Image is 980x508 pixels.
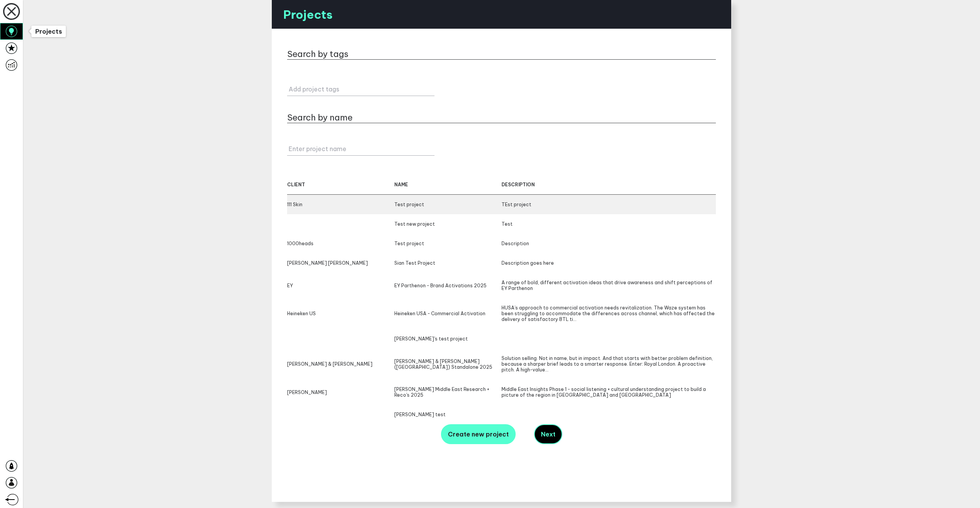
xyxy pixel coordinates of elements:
div: Test project [394,202,501,207]
div: [PERSON_NAME] [287,386,394,398]
button: Next [534,424,562,444]
div: [PERSON_NAME] [PERSON_NAME] [287,260,394,266]
div: [PERSON_NAME] & [PERSON_NAME] [287,355,394,373]
div: [PERSON_NAME]'s test project [394,336,501,342]
div: EY [287,280,394,291]
div: Test new project [394,221,501,227]
div: 111 Skin [287,202,394,207]
div: Heineken US [287,305,394,322]
div: Middle East Insights Phase 1 - social listening + cultural understanding project to build a pictu... [501,386,716,398]
div: EY Parthenon - Brand Activations 2025 [394,280,501,291]
div: A range of bold, different activation ideas that drive awareness and shift perceptions of EY Part... [501,280,716,291]
label: Add project tags [289,85,436,93]
div: Description [501,241,716,246]
button: Create new project [441,424,516,444]
div: Description goes here [501,260,716,266]
div: Sian Test Project [394,260,501,266]
h2: Search by name [287,112,353,123]
span: Projects [35,28,62,35]
div: HUSA’s approach to commercial activation needs revitalization. The Waze system has been strugglin... [501,305,716,322]
div: Solution selling. Not in name, but in impact. And that starts with better problem definition, bec... [501,355,716,373]
span: Next [541,430,555,438]
div: description [501,182,716,187]
h4: Projects [272,7,333,22]
div: Test project [394,241,501,246]
div: [PERSON_NAME] Middle East Research + Reco's 2025 [394,386,501,398]
label: Enter project name [289,145,436,153]
span: Create new project [448,430,509,438]
div: 1000heads [287,241,394,246]
div: Test [501,221,716,227]
div: [PERSON_NAME] test [394,412,501,417]
h2: Search by tags [287,49,348,59]
div: Heineken USA - Commercial Activation [394,305,501,322]
div: [PERSON_NAME] & [PERSON_NAME] ([GEOGRAPHIC_DATA]) Standalone 2025 [394,355,501,373]
div: TEst project [501,202,716,207]
div: client [287,182,394,187]
div: name [394,182,501,187]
